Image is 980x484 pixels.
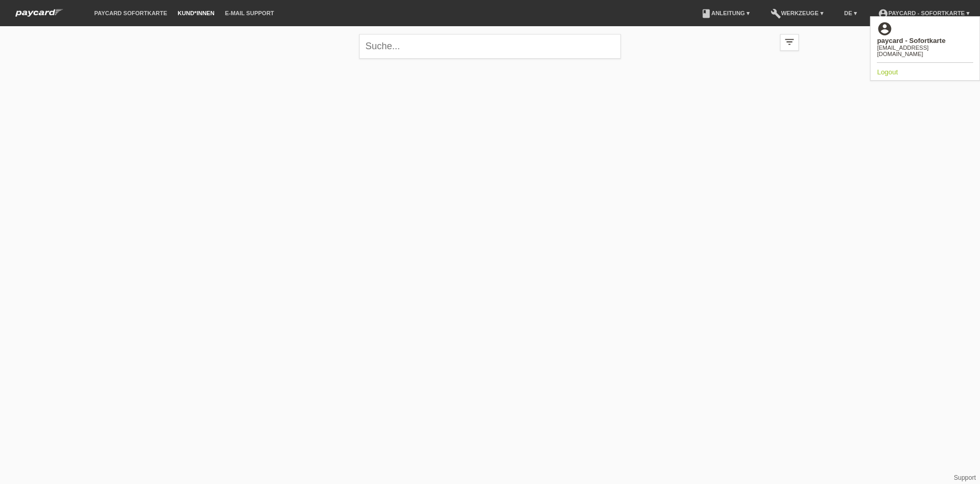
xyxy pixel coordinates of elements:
[220,10,280,16] a: E-Mail Support
[877,21,893,37] i: account_circle
[765,10,829,16] a: buildWerkzeuge ▾
[696,10,755,16] a: bookAnleitung ▾
[878,8,888,19] i: account_circle
[954,474,976,481] a: Support
[89,10,172,16] a: paycard Sofortkarte
[839,10,862,16] a: DE ▾
[10,7,68,18] img: paycard Sofortkarte
[877,68,898,76] a: Logout
[359,34,621,59] input: Suche...
[771,8,781,19] i: build
[172,10,219,16] a: Kund*innen
[877,37,945,45] b: paycard - Sofortkarte
[10,12,68,20] a: paycard Sofortkarte
[701,8,711,19] i: book
[877,45,973,57] div: [EMAIL_ADDRESS][DOMAIN_NAME]
[784,36,795,48] i: filter_list
[873,10,975,16] a: account_circlepaycard - Sofortkarte ▾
